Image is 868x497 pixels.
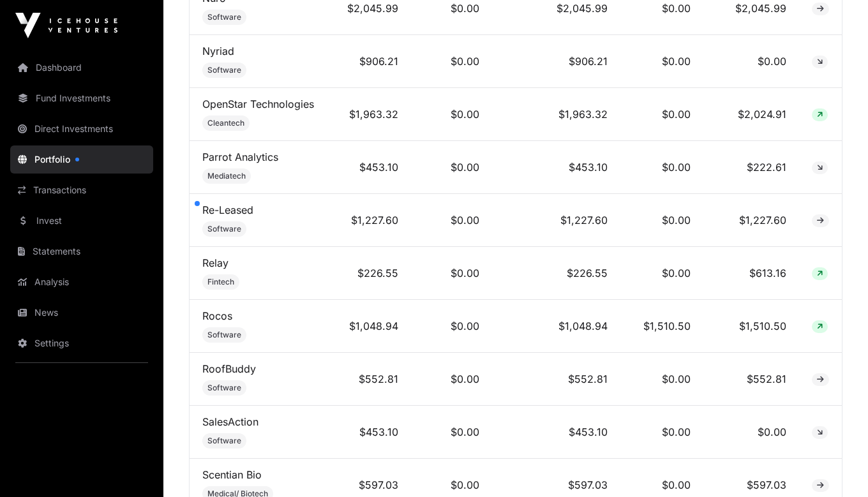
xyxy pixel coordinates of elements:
td: $1,963.32 [492,88,620,141]
span: Software [207,436,241,446]
td: $0.00 [411,194,492,247]
td: $0.00 [703,406,799,459]
span: Software [207,12,241,22]
a: Statements [10,237,153,265]
td: $552.81 [492,353,620,406]
td: $613.16 [703,247,799,300]
td: $1,227.60 [703,194,799,247]
a: Fund Investments [10,84,153,112]
span: Software [207,224,241,234]
iframe: Chat Widget [804,436,868,497]
td: $453.10 [334,141,411,194]
span: Software [207,330,241,340]
td: $453.10 [492,406,620,459]
td: $552.81 [703,353,799,406]
td: $0.00 [703,35,799,88]
td: $0.00 [411,141,492,194]
td: $0.00 [620,406,703,459]
td: $226.55 [334,247,411,300]
td: $0.00 [411,247,492,300]
td: $0.00 [411,88,492,141]
td: $0.00 [620,353,703,406]
td: $1,510.50 [703,300,799,353]
a: OpenStar Technologies [202,98,314,110]
span: Software [207,65,241,75]
a: Settings [10,329,153,357]
td: $552.81 [334,353,411,406]
a: Nyriad [202,45,234,57]
td: $2,024.91 [703,88,799,141]
td: $1,963.32 [334,88,411,141]
a: SalesAction [202,415,258,428]
a: Transactions [10,176,153,204]
span: Fintech [207,277,234,287]
td: $1,227.60 [334,194,411,247]
a: Parrot Analytics [202,151,278,163]
td: $0.00 [620,247,703,300]
a: News [10,299,153,327]
td: $906.21 [492,35,620,88]
td: $0.00 [620,141,703,194]
td: $0.00 [411,300,492,353]
td: $222.61 [703,141,799,194]
span: Software [207,383,241,393]
a: Re-Leased [202,204,253,216]
a: Analysis [10,268,153,296]
td: $906.21 [334,35,411,88]
td: $1,510.50 [620,300,703,353]
a: Rocos [202,309,232,322]
td: $0.00 [411,406,492,459]
a: Invest [10,207,153,235]
a: Direct Investments [10,115,153,143]
span: Cleantech [207,118,244,128]
a: Dashboard [10,54,153,82]
td: $453.10 [492,141,620,194]
td: $1,048.94 [334,300,411,353]
span: Mediatech [207,171,246,181]
td: $0.00 [620,35,703,88]
td: $1,227.60 [492,194,620,247]
td: $0.00 [620,88,703,141]
td: $0.00 [411,35,492,88]
td: $0.00 [620,194,703,247]
td: $1,048.94 [492,300,620,353]
a: Relay [202,256,228,269]
a: Portfolio [10,145,153,174]
img: Icehouse Ventures Logo [15,13,117,38]
td: $0.00 [411,353,492,406]
td: $453.10 [334,406,411,459]
a: RoofBuddy [202,362,256,375]
a: Scentian Bio [202,468,262,481]
td: $226.55 [492,247,620,300]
